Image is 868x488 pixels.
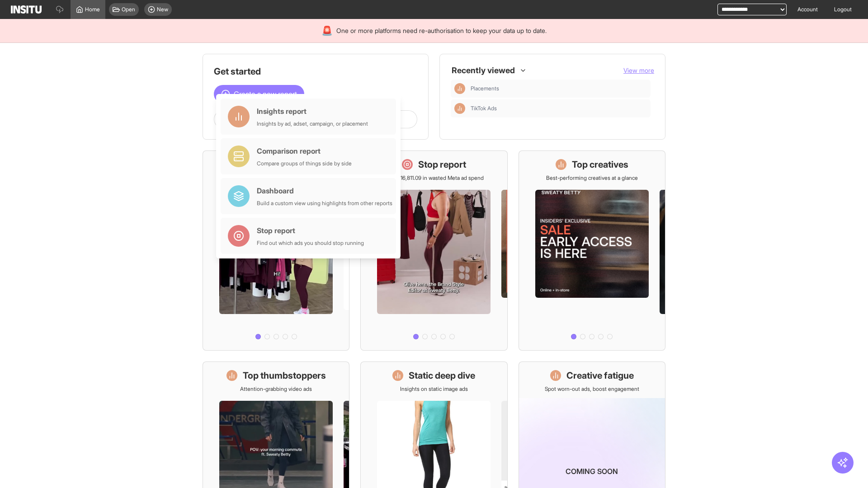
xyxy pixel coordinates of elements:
div: Find out which ads you should stop running [257,239,364,247]
div: Comparison report [257,145,352,156]
button: Create a new report [214,85,304,103]
span: Placements [471,85,647,92]
h1: Static deep dive [409,369,475,382]
div: 🚨 [321,24,333,37]
span: TikTok Ads [471,105,647,112]
h1: Get started [214,65,417,78]
span: Create a new report [234,89,297,99]
a: Stop reportSave £16,811.09 in wasted Meta ad spend [360,150,507,351]
p: Attention-grabbing video ads [240,385,312,393]
span: TikTok Ads [471,105,497,112]
span: Open [122,6,135,13]
div: Dashboard [257,185,392,196]
div: Insights [454,103,465,114]
h1: Stop report [418,158,466,171]
span: View more [623,66,654,74]
span: One or more platforms need re-authorisation to keep your data up to date. [336,26,547,35]
div: Build a custom view using highlights from other reports [257,200,392,207]
a: Top creativesBest-performing creatives at a glance [519,150,665,351]
p: Insights on static image ads [400,385,468,393]
div: Insights by ad, adset, campaign, or placement [257,120,368,127]
p: Best-performing creatives at a glance [546,174,638,182]
span: New [157,6,168,13]
div: Stop report [257,225,364,236]
a: What's live nowSee all active ads instantly [203,150,349,351]
p: Save £16,811.09 in wasted Meta ad spend [384,174,484,182]
button: View more [623,66,654,75]
h1: Top thumbstoppers [243,369,326,382]
h1: Top creatives [572,158,628,171]
img: Logo [11,5,42,14]
div: Compare groups of things side by side [257,160,352,167]
div: Insights report [257,106,368,117]
span: Home [85,6,100,13]
div: Insights [454,83,465,94]
span: Placements [471,85,499,92]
